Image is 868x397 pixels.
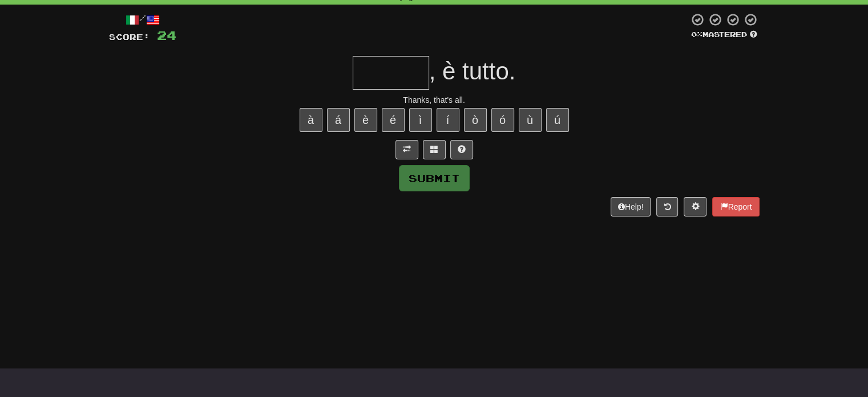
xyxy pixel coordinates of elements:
button: à [300,108,322,132]
button: é [382,108,405,132]
span: 24 [157,28,176,42]
button: ì [409,108,432,132]
button: Report [712,197,759,216]
button: ó [491,108,514,132]
button: Submit [399,165,470,191]
button: Help! [611,197,651,216]
div: / [109,13,176,27]
button: á [327,108,350,132]
button: Switch sentence to multiple choice alt+p [423,140,446,159]
button: í [437,108,459,132]
button: è [354,108,377,132]
span: Score: [109,32,150,42]
button: ò [464,108,487,132]
div: Thanks, that's all. [109,94,760,106]
button: ù [519,108,542,132]
button: Toggle translation (alt+t) [395,140,418,159]
button: ú [546,108,569,132]
div: Mastered [689,30,760,40]
span: 0 % [691,30,703,39]
span: , è tutto. [429,58,516,85]
button: Single letter hint - you only get 1 per sentence and score half the points! alt+h [450,140,473,159]
button: Round history (alt+y) [656,197,678,216]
